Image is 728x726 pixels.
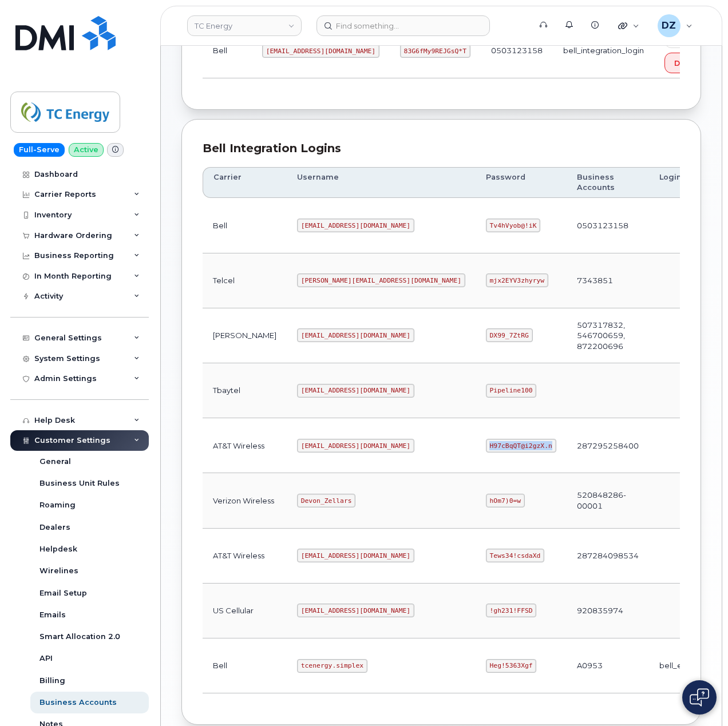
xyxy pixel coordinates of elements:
[297,604,414,617] code: [EMAIL_ADDRESS][DOMAIN_NAME]
[203,140,680,157] div: Bell Integration Logins
[203,167,287,199] th: Carrier
[297,494,355,507] code: Devon_Zellars
[316,15,490,36] input: Find something...
[486,219,540,232] code: Tv4hVyob@!iK
[649,167,725,199] th: Login Type
[262,44,379,58] code: [EMAIL_ADDRESS][DOMAIN_NAME]
[486,273,548,287] code: mjx2EYV3zhyryw
[662,19,676,33] span: DZ
[486,604,537,617] code: !gh231!FFSD
[297,219,414,232] code: [EMAIL_ADDRESS][DOMAIN_NAME]
[297,273,465,287] code: [PERSON_NAME][EMAIL_ADDRESS][DOMAIN_NAME]
[610,14,647,37] div: Quicklinks
[203,363,287,418] td: Tbaytel
[649,638,725,693] td: bell_eordering
[476,167,567,199] th: Password
[203,253,287,308] td: Telcel
[567,198,649,253] td: 0503123158
[486,328,533,342] code: DX99_7ZtRG
[187,15,302,36] a: TC Energy
[203,584,287,638] td: US Cellular
[486,659,537,673] code: Heg!5363Xgf
[664,53,710,73] button: Delete
[567,529,649,584] td: 287284098534
[203,23,252,78] td: Bell
[567,584,649,638] td: 920835974
[297,549,414,562] code: [EMAIL_ADDRESS][DOMAIN_NAME]
[203,308,287,363] td: [PERSON_NAME]
[203,638,287,693] td: Bell
[203,418,287,473] td: AT&T Wireless
[486,384,537,398] code: Pipeline100
[297,659,367,673] code: tcenergy.simplex
[297,328,414,342] code: [EMAIL_ADDRESS][DOMAIN_NAME]
[287,167,476,199] th: Username
[203,198,287,253] td: Bell
[567,253,649,308] td: 7343851
[567,167,649,199] th: Business Accounts
[567,473,649,528] td: 520848286-00001
[650,14,701,37] div: Devon Zellars
[690,688,709,707] img: Open chat
[486,439,556,453] code: H97cBqQT@i2gzX.n
[567,418,649,473] td: 287295258400
[553,23,654,78] td: bell_integration_login
[481,23,553,78] td: 0503123158
[297,439,414,453] code: [EMAIL_ADDRESS][DOMAIN_NAME]
[400,44,470,58] code: 83G6fMy9REJGsQ*T
[486,494,525,507] code: hOm7)0=w
[203,473,287,528] td: Verizon Wireless
[486,549,544,562] code: Tews34!csdaXd
[674,58,701,69] span: Delete
[297,384,414,398] code: [EMAIL_ADDRESS][DOMAIN_NAME]
[567,638,649,693] td: A0953
[567,308,649,363] td: 507317832, 546700659, 872200696
[203,529,287,584] td: AT&T Wireless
